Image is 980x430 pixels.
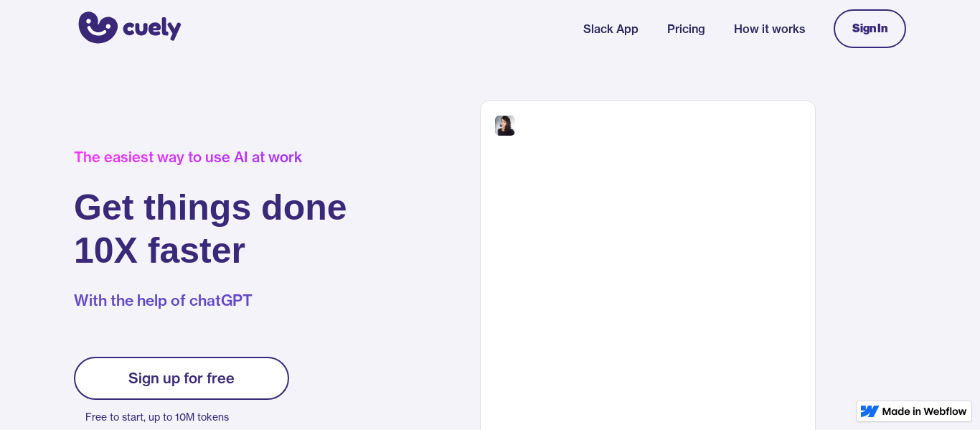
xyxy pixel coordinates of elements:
[667,20,705,37] a: Pricing
[85,407,289,427] p: Free to start, up to 10M tokens
[882,407,967,416] img: Made in Webflow
[734,20,805,37] a: How it works
[852,22,887,35] div: Sign In
[128,370,235,387] div: Sign up for free
[583,20,639,37] a: Slack App
[74,2,182,55] a: home
[834,9,906,48] a: Sign In
[74,289,347,311] p: With the help of chatGPT
[74,357,289,400] a: Sign up for free
[74,186,347,272] h1: Get things done 10X faster
[74,149,347,166] div: The easiest way to use AI at work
